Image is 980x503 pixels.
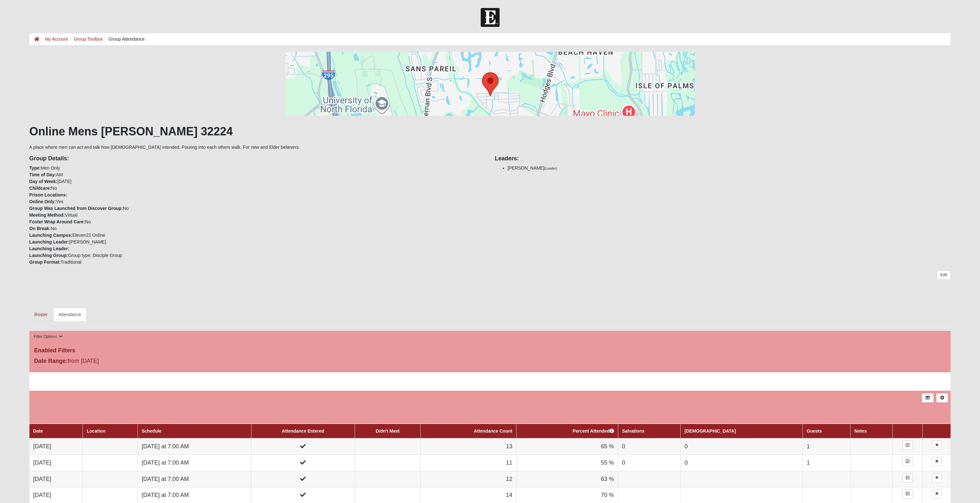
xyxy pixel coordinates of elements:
[74,36,103,42] a: Group Toolbox
[138,438,251,455] td: [DATE] at 7:00 AM
[495,155,951,162] h4: Leaders:
[29,438,83,455] td: [DATE]
[29,226,51,231] strong: On Break:
[33,428,43,434] a: Date
[29,308,53,321] a: Roster
[29,259,61,265] strong: Group Format:
[932,441,942,450] a: Delete
[803,438,850,455] td: 1
[474,428,512,434] a: Attendance Count
[29,455,83,471] td: [DATE]
[618,424,681,438] th: Salvations
[29,212,65,218] strong: Meeting Method:
[29,246,69,251] strong: Launching Leader:
[573,428,614,434] a: Percent Attended
[29,199,56,204] strong: Online Only:
[854,428,867,434] a: Notes
[937,270,951,280] a: Edit
[516,438,618,455] td: 65 %
[29,186,51,191] strong: Childcare:
[421,455,517,471] td: 11
[516,455,618,471] td: 55 %
[53,308,86,321] a: Attendance
[936,393,948,403] a: Alt+N
[34,347,946,354] h4: Enabled Filters
[29,179,58,184] strong: Day of Week:
[142,428,162,434] a: Schedule
[902,441,913,450] a: Enter Attendance
[34,357,68,365] label: Date Range:
[282,428,324,434] a: Attendance Entered
[29,233,73,238] strong: Launching Campus:
[138,471,251,487] td: [DATE] at 7:00 AM
[32,333,65,340] button: Filter Options
[29,155,485,162] h4: Group Details:
[508,165,951,172] li: [PERSON_NAME]
[29,192,67,197] strong: Prison Locations:
[803,455,850,471] td: 1
[29,471,83,487] td: [DATE]
[902,489,913,499] a: Enter Attendance
[87,428,105,434] a: Location
[932,489,942,499] a: Delete
[803,424,850,438] th: Guests
[932,457,942,466] a: Delete
[932,473,942,483] a: Delete
[29,124,951,138] h1: Online Mens [PERSON_NAME] 32224
[29,52,951,321] div: A place where men can act and talk how [DEMOGRAPHIC_DATA] intended. Pouring into each others walk...
[29,253,68,258] strong: Launching Group:
[681,438,803,455] td: 0
[45,36,68,42] a: My Account
[29,206,123,211] strong: Group Was Launched from Discover Group:
[922,393,934,403] a: Export to Excel
[421,471,517,487] td: 12
[29,165,41,171] strong: Type:
[618,438,681,455] td: 0
[902,457,913,466] a: Enter Attendance
[681,455,803,471] td: 0
[618,455,681,471] td: 0
[29,219,85,224] strong: Foster Wrap Around Care:
[902,473,913,483] a: Enter Attendance
[29,239,69,244] strong: Launching Leader:
[421,438,517,455] td: 13
[544,166,557,170] small: (Leader)
[29,357,336,367] div: from [DATE]
[29,172,56,177] strong: Time of Day:
[481,8,500,27] img: Church of Eleven22 Logo
[516,471,618,487] td: 63 %
[376,428,400,434] a: Didn't Meet
[681,424,803,438] th: [DEMOGRAPHIC_DATA]
[138,455,251,471] td: [DATE] at 7:00 AM
[25,151,490,266] div: Men Only AM [DATE] No Yes No Virtual No No Eleven22 Online [PERSON_NAME] Group type: Disciple Gro...
[103,36,145,43] li: Group Attendance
